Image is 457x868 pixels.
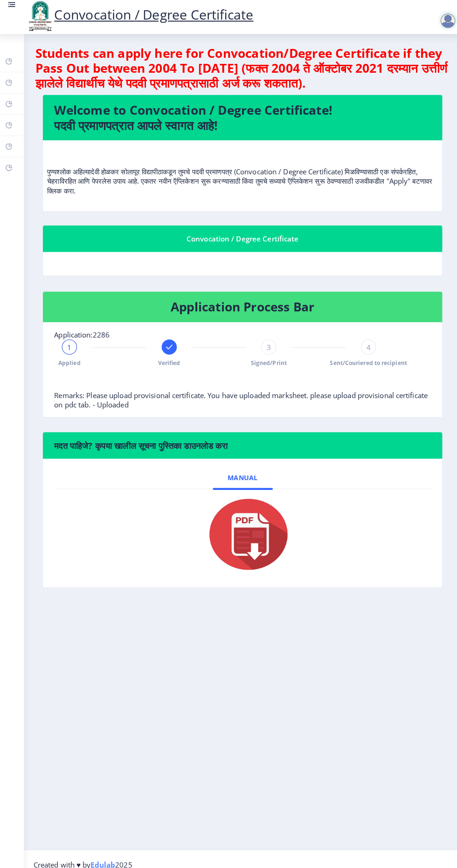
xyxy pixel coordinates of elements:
span: 3 [265,339,270,349]
p: पुण्यश्लोक अहिल्यादेवी होळकर सोलापूर विद्यापीठाकडून तुमचे पदवी प्रमाणपत्र (Convocation / Degree C... [49,148,434,194]
a: Convocation / Degree Certificate [28,7,252,25]
span: Sent/Couriered to recipient [328,356,404,364]
span: 4 [364,339,368,349]
h4: Welcome to Convocation / Degree Certificate! पदवी प्रमाणपत्रात आपले स्वागत आहे! [56,103,427,133]
span: Manual [227,469,256,476]
h6: मदत पाहिजे? कृपया खालील सूचना पुस्तिका डाउनलोड करा [56,435,427,447]
a: Edulab [92,849,116,859]
h4: Application Process Bar [56,297,427,312]
span: Application:2286 [56,327,111,337]
img: logo [28,2,56,34]
span: Applied [60,356,82,364]
a: Manual [212,462,271,484]
img: pdf.png [195,491,288,566]
span: 1 [69,339,73,349]
span: Created with ♥ by 2025 [35,849,133,859]
div: Convocation / Degree Certificate [56,232,427,243]
span: Verified [158,356,180,364]
span: Signed/Print [249,356,285,364]
h4: Students can apply here for Convocation/Degree Certificate if they Pass Out between 2004 To [DATE... [37,47,446,91]
span: Remarks: Please upload provisional certificate. You have uploaded marksheet. please upload provis... [56,387,424,406]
